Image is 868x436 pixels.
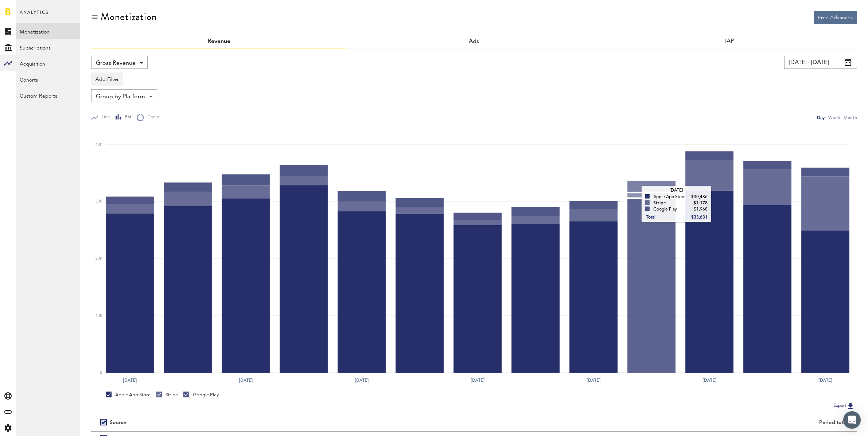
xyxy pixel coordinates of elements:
[16,55,80,71] a: Acquisition
[725,39,734,44] a: IAP
[16,23,80,39] a: Monetization
[828,114,840,121] div: Week
[483,420,848,426] div: Period total
[101,11,157,23] div: Monetization
[16,39,80,55] a: Subscriptions
[106,392,151,398] div: Apple App Store
[471,377,484,384] text: [DATE]
[818,377,832,384] text: [DATE]
[843,411,861,429] div: Open Intercom Messenger
[110,420,126,426] div: Source
[96,200,102,204] text: 30K
[702,377,716,384] text: [DATE]
[121,114,131,121] span: Bar
[844,114,857,121] div: Month
[91,72,123,86] button: Add Filter
[96,314,102,318] text: 10K
[100,371,102,375] text: 0
[183,392,219,398] div: Google Play
[144,114,160,121] span: Donut
[207,39,230,44] a: Revenue
[239,377,253,384] text: [DATE]
[831,401,857,411] button: Export
[16,71,80,87] a: Cohorts
[98,114,110,121] span: Line
[587,377,600,384] text: [DATE]
[96,57,136,70] span: Gross Revenue
[846,401,855,410] img: Export
[156,392,178,398] div: Stripe
[469,39,479,44] a: Ads
[123,377,137,384] text: [DATE]
[96,91,145,103] span: Group by Platform
[817,114,825,121] div: Day
[20,8,48,23] span: Analytics
[814,11,857,24] button: Free Advances
[96,257,102,260] text: 20K
[96,143,102,146] text: 40K
[16,87,80,103] a: Custom Reports
[355,377,369,384] text: [DATE]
